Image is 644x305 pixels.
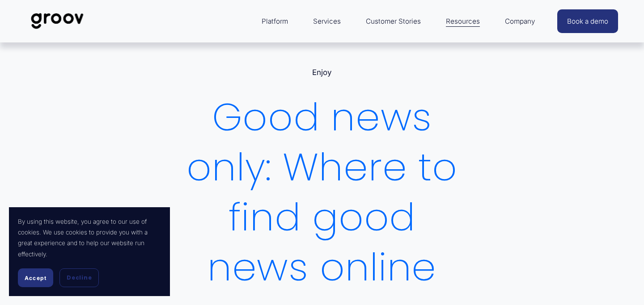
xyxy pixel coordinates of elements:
a: Book a demo [557,9,618,33]
p: By using this website, you agree to our use of cookies. We use cookies to provide you with a grea... [18,216,161,260]
a: Services [309,11,345,32]
span: Company [505,15,535,27]
a: Enjoy [312,68,332,77]
span: Accept [25,275,47,281]
span: Platform [262,15,288,27]
section: Cookie banner [9,207,170,297]
a: Customer Stories [361,11,425,32]
a: folder dropdown [257,11,292,32]
span: Decline [67,274,92,282]
span: Resources [446,15,480,27]
a: folder dropdown [500,11,539,32]
button: Accept [18,268,53,287]
button: Decline [59,268,99,287]
img: Groov | Workplace Science Platform | Unlock Performance | Drive Results [26,6,89,36]
h1: Good news only: Where to find good news online [174,92,470,292]
a: folder dropdown [441,11,484,32]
